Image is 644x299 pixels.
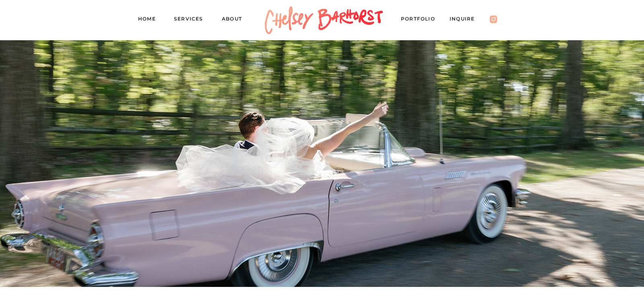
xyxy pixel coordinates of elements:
a: Services [174,14,210,26]
a: Home [138,14,162,26]
a: PORTFOLIO [401,14,443,26]
a: About [222,14,250,26]
a: Inquire [450,14,483,26]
